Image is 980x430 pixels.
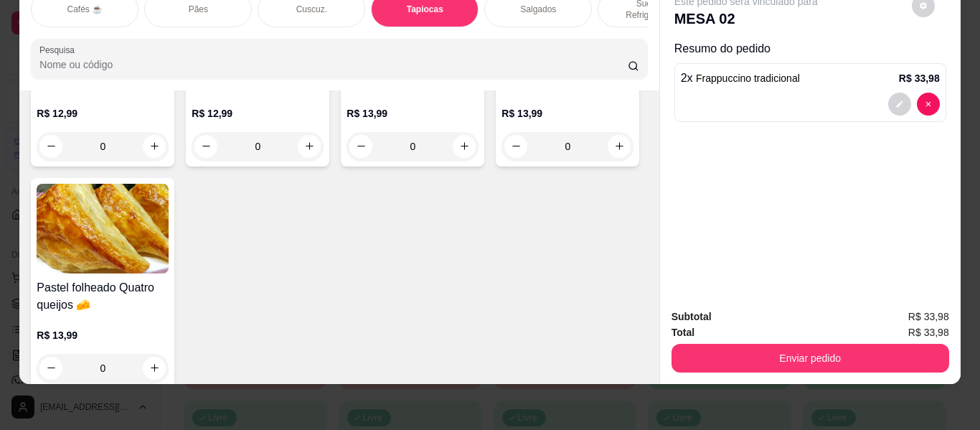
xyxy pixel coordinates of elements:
[37,184,169,274] img: product-image
[681,70,800,87] p: 2 x
[39,57,628,72] input: Pesquisa
[672,344,949,373] button: Enviar pedido
[192,106,324,121] p: R$ 12,99
[674,40,946,57] p: Resumo do pedido
[608,135,631,158] button: increase-product-quantity
[696,73,800,84] span: Frappuccino tradicional
[407,4,443,15] p: Tapiocas
[39,135,62,158] button: decrease-product-quantity
[298,135,321,158] button: increase-product-quantity
[347,106,479,121] p: R$ 13,99
[39,44,80,56] label: Pesquisa
[37,106,169,121] p: R$ 12,99
[67,4,103,15] p: Cafés ☕
[194,135,217,158] button: decrease-product-quantity
[504,135,527,158] button: decrease-product-quantity
[908,309,949,324] span: R$ 33,98
[501,106,633,121] p: R$ 13,99
[672,327,694,338] strong: Total
[674,9,818,29] p: MESA 02
[37,328,169,342] p: R$ 13,99
[908,324,949,340] span: R$ 33,98
[899,71,940,85] p: R$ 33,98
[37,279,169,314] h4: Pastel folheado Quatro queijos 🧀
[39,357,62,380] button: decrease-product-quantity
[189,4,208,15] p: Pães
[672,311,712,322] strong: Subtotal
[453,135,476,158] button: increase-product-quantity
[520,4,556,15] p: Salgados
[143,357,166,380] button: increase-product-quantity
[296,4,327,15] p: Cuscuz.
[143,135,166,158] button: increase-product-quantity
[888,93,911,116] button: decrease-product-quantity
[349,135,372,158] button: decrease-product-quantity
[917,93,940,116] button: decrease-product-quantity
